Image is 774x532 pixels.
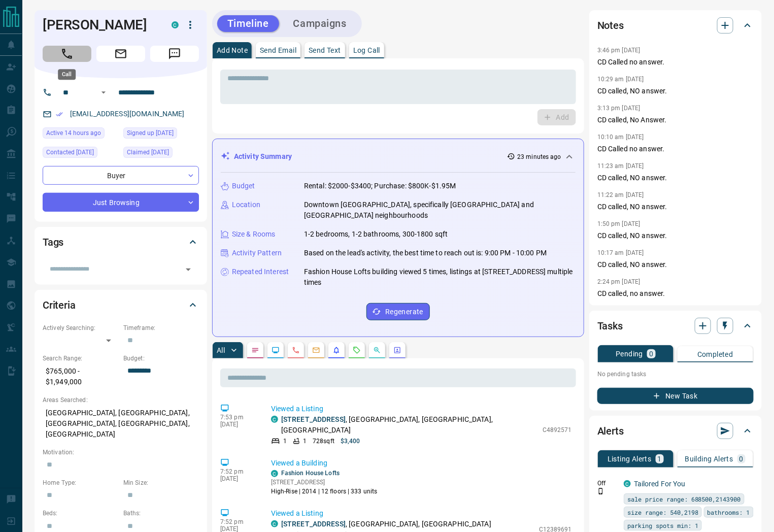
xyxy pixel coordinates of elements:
p: Timeframe: [123,323,199,332]
svg: Opportunities [373,346,381,354]
p: Viewed a Listing [271,404,572,414]
p: Based on the lead's activity, the best time to reach out is: 9:00 PM - 10:00 PM [304,248,547,258]
div: Tue Jul 25 2017 [123,127,199,142]
div: Buyer [43,166,199,185]
span: bathrooms: 1 [708,507,750,517]
svg: Listing Alerts [332,346,341,354]
p: CD called, NO answer. [597,259,754,270]
p: Add Note [217,47,248,54]
div: condos.ca [271,520,278,527]
p: 1:50 pm [DATE] [597,220,641,227]
button: Open [181,262,195,277]
p: Listing Alerts [608,455,652,462]
p: Actively Searching: [43,323,118,332]
svg: Requests [353,346,361,354]
p: 3:13 pm [DATE] [597,105,641,112]
p: 728 sqft [313,437,334,446]
p: 10:29 am [DATE] [597,76,644,83]
a: [STREET_ADDRESS] [281,415,346,423]
svg: Lead Browsing Activity [272,346,280,354]
p: , [GEOGRAPHIC_DATA], [GEOGRAPHIC_DATA], [GEOGRAPHIC_DATA] [281,414,537,436]
button: Open [97,86,110,98]
h2: Tags [43,234,63,250]
div: Activity Summary23 minutes ago [221,147,576,166]
p: 0 [649,350,653,357]
span: parking spots min: 1 [627,520,698,530]
p: Size & Rooms [232,229,276,240]
button: Timeline [217,15,279,32]
button: Regenerate [366,303,430,320]
p: 1 [283,437,287,446]
p: Budget [232,181,255,191]
p: Downtown [GEOGRAPHIC_DATA], specifically [GEOGRAPHIC_DATA] and [GEOGRAPHIC_DATA] neighbourhoods [304,199,576,221]
p: [GEOGRAPHIC_DATA], [GEOGRAPHIC_DATA], [GEOGRAPHIC_DATA], [GEOGRAPHIC_DATA], [GEOGRAPHIC_DATA] [43,405,199,443]
p: Min Size: [123,478,199,487]
p: 0 [739,455,744,462]
svg: Agent Actions [393,346,401,354]
p: Home Type: [43,478,118,487]
p: [DATE] [220,421,256,428]
p: 1-2 bedrooms, 1-2 bathrooms, 300-1800 sqft [304,229,448,240]
p: 23 minutes ago [517,152,561,161]
p: CD called, No Answer. [597,115,754,125]
div: Tue Oct 12 2021 [123,147,199,161]
div: condos.ca [624,480,631,487]
p: 11:23 am [DATE] [597,162,644,170]
button: Campaigns [283,15,357,32]
svg: Email Verified [56,111,63,118]
p: $765,000 - $1,949,000 [43,363,118,390]
p: 1 [658,455,662,462]
p: Motivation: [43,448,199,457]
h2: Criteria [43,297,76,313]
p: Repeated Interest [232,267,289,277]
p: 7:53 pm [220,414,256,421]
p: CD called, NO answer. [597,173,754,183]
p: 3:46 pm [DATE] [597,47,641,54]
div: Fri Jan 17 2025 [43,147,118,161]
div: condos.ca [271,470,278,477]
div: condos.ca [271,416,278,423]
div: Criteria [43,293,199,317]
div: Alerts [597,419,754,443]
p: Activity Summary [234,151,292,162]
p: Search Range: [43,354,118,363]
button: New Task [597,388,754,404]
h2: Alerts [597,423,624,439]
span: size range: 540,2198 [627,507,698,517]
div: Tags [43,230,199,254]
span: Signed up [DATE] [127,128,174,138]
p: Send Email [260,47,296,54]
span: sale price range: 688500,2143900 [627,494,741,504]
p: , [GEOGRAPHIC_DATA], [GEOGRAPHIC_DATA] [281,519,491,529]
p: Fashion House Lofts building viewed 5 times, listings at [STREET_ADDRESS] multiple times [304,267,576,288]
p: Budget: [123,354,199,363]
p: Pending [616,350,643,357]
a: Fashion House Lofts [281,470,340,477]
p: Off [597,479,618,488]
p: Completed [697,351,733,358]
p: [STREET_ADDRESS] [271,478,378,487]
h1: [PERSON_NAME] [43,17,156,33]
a: [STREET_ADDRESS] [281,520,346,528]
p: CD Called no answer. [597,144,754,154]
p: Rental: $2000-$3400; Purchase: $800K-$1.95M [304,181,456,191]
span: Active 14 hours ago [46,128,101,138]
p: 7:52 pm [220,468,256,475]
div: Just Browsing [43,193,199,212]
p: $3,400 [341,437,360,446]
svg: Emails [312,346,320,354]
p: Viewed a Building [271,458,572,469]
p: 2:24 pm [DATE] [597,278,641,285]
span: Message [150,46,199,62]
div: Mon Sep 15 2025 [43,127,118,142]
h2: Tasks [597,318,623,334]
p: Beds: [43,509,118,518]
p: 11:22 am [DATE] [597,191,644,198]
p: Location [232,199,260,210]
p: C4892571 [543,425,572,435]
p: [DATE] [220,475,256,482]
p: 7:52 pm [220,518,256,525]
p: CD called, NO answer. [597,86,754,96]
span: Call [43,46,91,62]
svg: Push Notification Only [597,488,604,495]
